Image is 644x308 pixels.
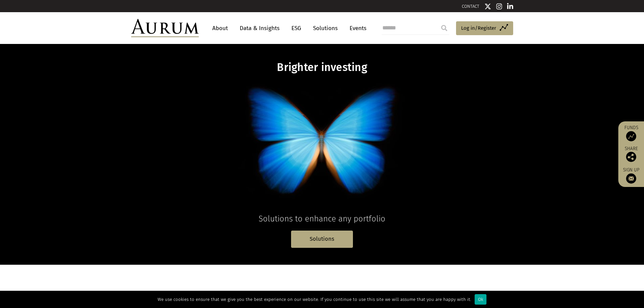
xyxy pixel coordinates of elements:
img: Twitter icon [484,3,491,10]
a: CONTACT [462,4,479,9]
a: Events [346,22,366,34]
a: Solutions [310,22,341,34]
input: Submit [437,21,451,35]
img: Instagram icon [496,3,502,10]
a: Sign up [622,167,641,184]
a: Solutions [291,231,353,248]
img: Linkedin icon [507,3,513,10]
a: ESG [288,22,305,34]
h1: Brighter investing [192,61,453,74]
a: About [209,22,231,34]
span: Log in/Register [461,24,496,32]
img: Aurum [131,19,199,37]
img: Access Funds [626,131,636,141]
img: Share this post [626,152,636,162]
img: Sign up to our newsletter [626,173,636,184]
a: Data & Insights [236,22,283,34]
div: Share [622,146,641,162]
a: Log in/Register [456,21,513,35]
span: Solutions to enhance any portfolio [259,214,385,223]
a: Funds [622,125,641,141]
div: Ok [475,294,486,305]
